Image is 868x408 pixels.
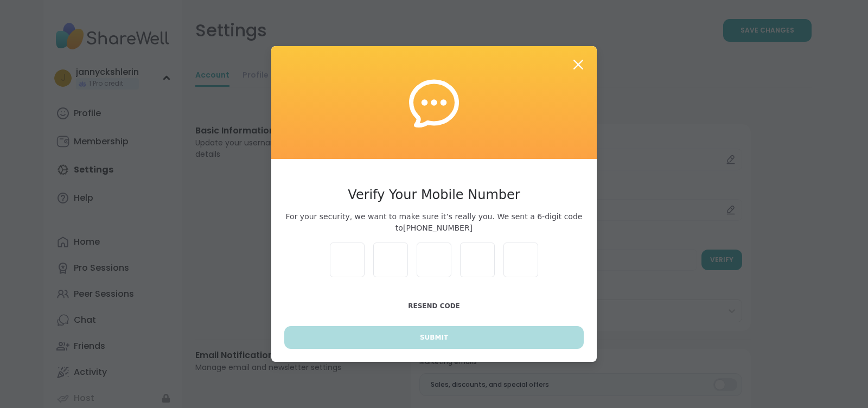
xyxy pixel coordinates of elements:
button: Submit [284,326,584,349]
span: Resend Code [408,302,460,310]
h3: Verify Your Mobile Number [284,185,584,205]
button: Resend Code [284,295,584,317]
span: For your security, we want to make sure it’s really you. We sent a 6-digit code to [PHONE_NUMBER] [284,211,584,234]
span: Submit [420,333,448,342]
